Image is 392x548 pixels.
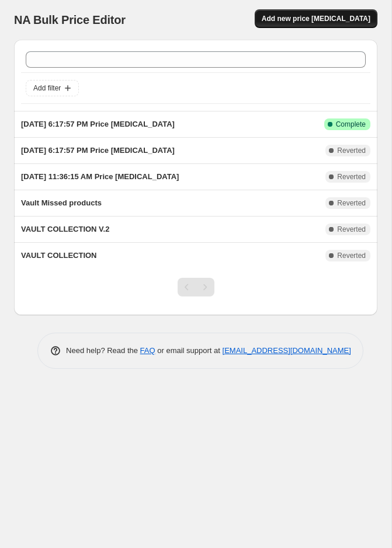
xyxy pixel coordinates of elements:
a: FAQ [140,346,155,355]
button: Add new price [MEDICAL_DATA] [255,9,377,28]
span: Vault Missed products [21,198,102,207]
span: Complete [336,120,366,129]
span: VAULT COLLECTION V.2 [21,225,109,233]
span: Add new price [MEDICAL_DATA] [262,14,370,23]
span: Add filter [33,83,61,93]
span: Reverted [337,172,366,181]
span: Reverted [337,146,366,155]
span: Reverted [337,251,366,260]
span: [DATE] 11:36:15 AM Price [MEDICAL_DATA] [21,172,179,181]
button: Add filter [26,80,79,96]
span: [DATE] 6:17:57 PM Price [MEDICAL_DATA] [21,146,175,155]
nav: Pagination [178,278,214,296]
span: Reverted [337,198,366,208]
span: Reverted [337,225,366,234]
span: [DATE] 6:17:57 PM Price [MEDICAL_DATA] [21,120,175,128]
span: VAULT COLLECTION [21,251,97,260]
a: [EMAIL_ADDRESS][DOMAIN_NAME] [223,346,351,355]
span: or email support at [155,346,223,355]
span: NA Bulk Price Editor [14,13,126,26]
span: Need help? Read the [66,346,140,355]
